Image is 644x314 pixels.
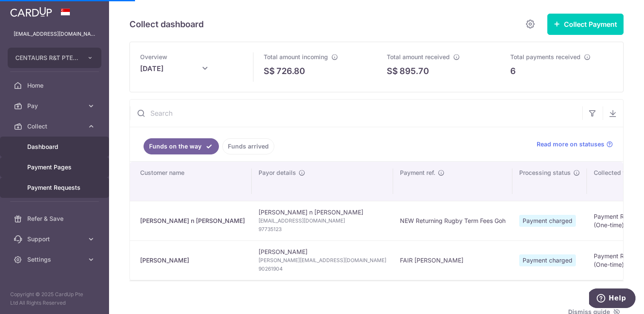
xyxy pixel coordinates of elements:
[27,214,83,223] span: Refer & Save
[589,288,635,310] iframe: Opens a widget where you can find more information
[393,201,512,240] td: NEW Returning Rugby Term Fees Goh
[393,162,512,201] th: Payment ref.
[510,65,516,77] p: 6
[27,183,83,192] span: Payment Requests
[387,65,398,77] span: S$
[27,255,83,264] span: Settings
[14,30,95,38] p: [EMAIL_ADDRESS][DOMAIN_NAME]
[27,163,83,171] span: Payment Pages
[140,256,245,265] div: [PERSON_NAME]
[140,53,167,60] span: Overview
[259,265,386,273] span: 90261904
[27,143,83,151] span: Dashboard
[259,225,386,234] span: 97735123
[387,53,450,60] span: Total amount received
[130,162,252,201] th: Customer name
[537,140,613,148] a: Read more on statuses
[537,140,604,148] span: Read more on statuses
[10,7,52,17] img: CardUp
[512,162,587,201] th: Processing status
[144,138,219,154] a: Funds on the way
[129,17,204,31] h5: Collect dashboard
[393,240,512,280] td: FAIR [PERSON_NAME]
[130,100,582,127] input: Search
[252,201,393,240] td: [PERSON_NAME] n [PERSON_NAME]
[519,254,576,266] span: Payment charged
[400,168,435,177] span: Payment ref.
[27,81,83,90] span: Home
[259,256,386,265] span: [PERSON_NAME][EMAIL_ADDRESS][DOMAIN_NAME]
[27,122,83,131] span: Collect
[27,102,83,110] span: Pay
[222,138,274,154] a: Funds arrived
[259,217,386,225] span: [EMAIL_ADDRESS][DOMAIN_NAME]
[264,65,275,77] span: S$
[15,54,78,62] span: CENTAURS R&T PTE. LTD.
[252,240,393,280] td: [PERSON_NAME]
[547,14,624,35] button: Collect Payment
[8,48,101,68] button: CENTAURS R&T PTE. LTD.
[20,6,37,14] span: Help
[252,162,393,201] th: Payor details
[140,217,245,225] div: [PERSON_NAME] n [PERSON_NAME]
[27,235,83,243] span: Support
[510,53,581,60] span: Total payments received
[264,53,328,60] span: Total amount incoming
[259,168,296,177] span: Payor details
[519,215,576,227] span: Payment charged
[276,65,305,77] p: 726.80
[400,65,429,77] p: 895.70
[519,168,571,177] span: Processing status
